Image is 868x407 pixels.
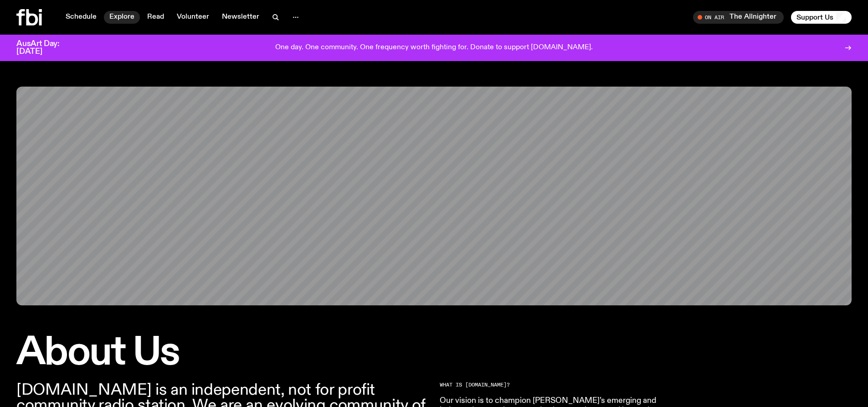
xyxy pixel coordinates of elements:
[16,335,429,371] h1: About Us
[693,11,784,24] button: On AirThe Allnighter
[791,11,852,24] button: Support Us
[440,382,702,387] h2: What is [DOMAIN_NAME]?
[104,11,140,24] a: Explore
[171,11,215,24] a: Volunteer
[216,11,265,24] a: Newsletter
[796,13,833,21] span: Support Us
[16,40,75,56] h3: AusArt Day: [DATE]
[60,11,102,24] a: Schedule
[142,11,169,24] a: Read
[275,44,593,52] p: One day. One community. One frequency worth fighting for. Donate to support [DOMAIN_NAME].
